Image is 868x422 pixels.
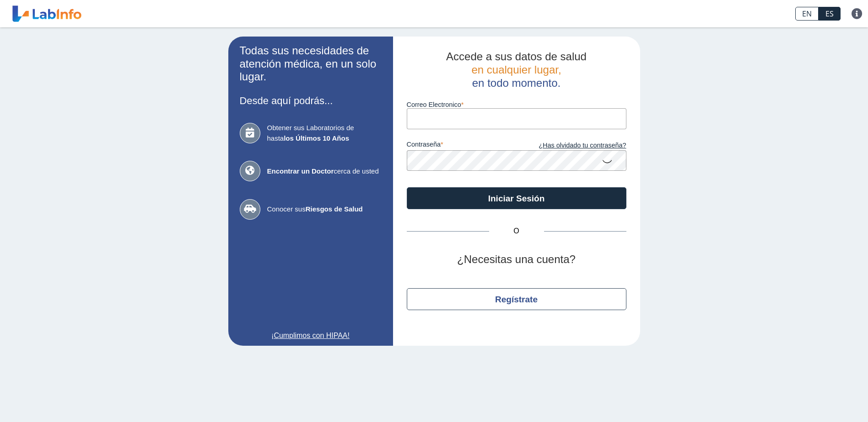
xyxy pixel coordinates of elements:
[267,166,382,177] span: cerca de usted
[407,253,626,266] h2: ¿Necesitas una cuenta?
[472,77,561,89] span: en todo momento.
[267,204,382,215] span: Conocer sus
[407,288,626,310] button: Regístrate
[446,50,587,63] span: Accede a sus datos de salud
[240,44,382,84] h2: Todas sus necesidades de atención médica, en un solo lugar.
[795,7,819,21] a: EN
[306,205,363,213] b: Riesgos de Salud
[471,63,561,76] span: en cualquier lugar,
[407,101,626,108] label: Correo Electronico
[267,123,382,143] span: Obtener sus Laboratorios de hasta
[819,7,841,21] a: ES
[407,187,626,209] button: Iniciar Sesión
[240,95,382,106] h3: Desde aquí podrás...
[284,134,349,142] b: los Últimos 10 Años
[267,167,334,175] b: Encontrar un Doctor
[407,141,517,151] label: contraseña
[240,330,382,341] a: ¡Cumplimos con HIPAA!
[517,141,626,151] a: ¿Has olvidado tu contraseña?
[489,226,544,237] span: O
